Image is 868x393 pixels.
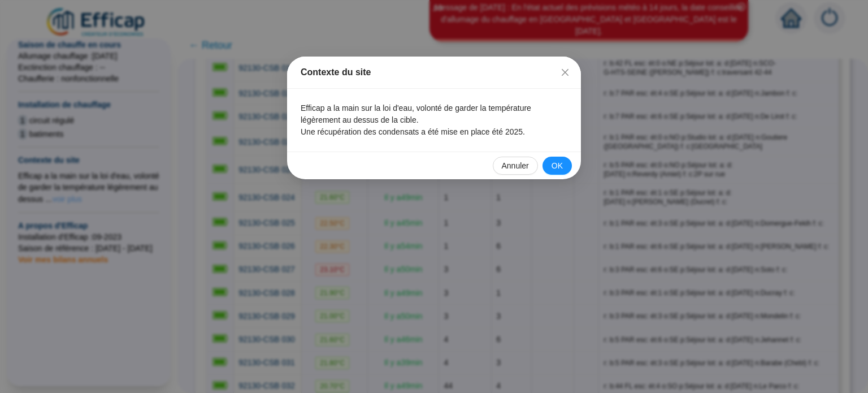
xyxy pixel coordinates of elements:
span: OK [552,160,563,172]
button: Annuler [493,157,538,175]
button: Close [556,63,574,81]
span: Fermer [556,68,574,77]
div: Contexte du site [301,66,567,79]
button: OK [542,157,572,175]
span: Annuler [502,160,529,172]
span: close [561,68,570,77]
p: Efficap a la main sur la loi d'eau, volonté de garder la température légèrement au dessus de la c... [301,102,567,138]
